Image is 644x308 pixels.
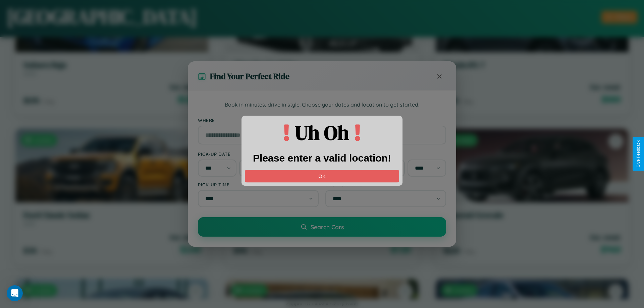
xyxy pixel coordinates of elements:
[311,223,344,231] span: Search Cars
[198,151,319,157] label: Pick-up Date
[325,151,446,157] label: Drop-off Date
[198,182,319,187] label: Pick-up Time
[210,71,289,82] h3: Find Your Perfect Ride
[198,101,446,109] p: Book in minutes, drive in style. Choose your dates and location to get started.
[198,117,446,123] label: Where
[325,182,446,187] label: Drop-off Time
